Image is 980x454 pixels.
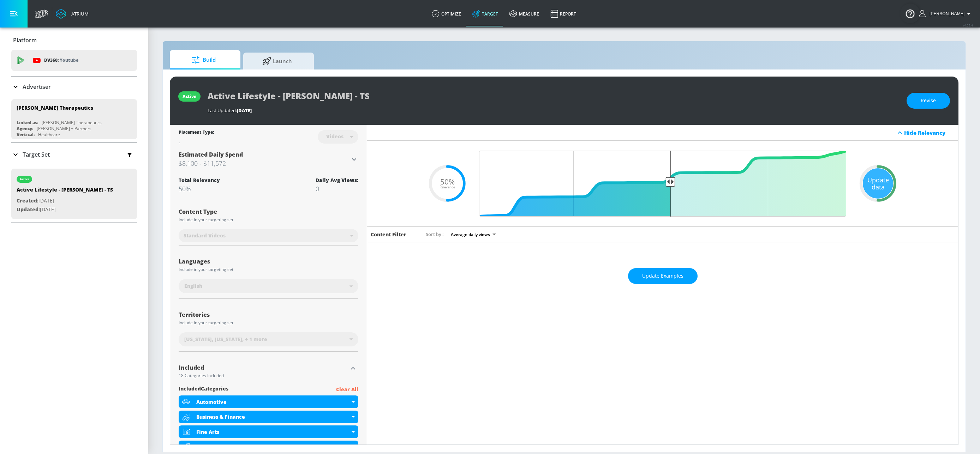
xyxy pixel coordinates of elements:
div: [PERSON_NAME] + Partners [37,126,91,132]
button: [PERSON_NAME] [919,10,973,18]
div: Daily Avg Views: [316,177,358,183]
p: Youtube [60,56,78,64]
h6: Content Filter [371,231,406,238]
span: [DATE] [237,107,252,114]
div: Update data [863,168,893,199]
div: Fitness [196,443,350,450]
span: included Categories [179,385,228,394]
a: Target [467,1,504,26]
a: Atrium [56,8,89,19]
div: Advertiser [11,77,137,97]
div: Fine Arts [196,429,350,435]
span: Standard Videos [184,232,226,239]
div: Automotive [179,395,358,408]
div: Hide Relevancy [904,129,954,136]
div: Business & Finance [179,411,358,423]
div: Automotive [196,399,350,405]
div: activeActive Lifestyle - [PERSON_NAME] - TSCreated:[DATE]Updated:[DATE] [11,169,137,219]
div: Last Updated: [208,107,900,114]
span: Updated: [17,206,40,213]
span: Sort by [426,231,444,237]
div: 18 Categories Included [179,374,348,378]
span: [US_STATE], [US_STATE] [184,336,242,343]
span: Launch [250,53,304,69]
span: English [184,283,202,290]
div: Include in your targeting set [179,267,358,272]
div: [US_STATE], [US_STATE], + 1 more [179,332,358,346]
h3: $8,100 - $11,572 [179,158,350,168]
span: Relevance [440,186,455,189]
p: [DATE] [17,205,113,214]
span: login as: ashley.jan@zefr.com [927,11,964,16]
div: Linked as: [17,120,38,126]
div: DV360: Youtube [11,50,137,71]
span: Created: [17,197,38,204]
button: Open Resource Center [900,4,920,23]
div: 0 [316,184,358,193]
p: Target Set [23,151,50,158]
div: [PERSON_NAME] Therapeutics [42,120,102,126]
div: Hide Relevancy [367,125,958,141]
div: Vertical: [17,132,35,138]
div: Territories [179,312,358,317]
div: [PERSON_NAME] TherapeuticsLinked as:[PERSON_NAME] TherapeuticsAgency:[PERSON_NAME] + PartnersVert... [11,99,137,139]
span: Build [177,52,231,68]
div: Languages [179,259,358,264]
div: Total Relevancy [179,177,220,183]
div: Fine Arts [179,425,358,438]
span: v 4.25.4 [963,23,973,27]
button: Revise [907,93,950,109]
div: Fitness [179,441,358,453]
div: Average daily views [447,230,498,239]
div: Estimated Daily Spend$8,100 - $11,572 [179,151,358,168]
p: Platform [13,36,37,44]
p: [DATE] [17,196,113,205]
span: Revise [921,96,936,105]
a: measure [504,1,545,26]
div: Healthcare [38,132,60,138]
p: DV360: [44,56,78,64]
div: Atrium [68,11,89,17]
div: English [179,279,358,293]
p: Clear All [336,385,358,394]
div: Included [179,365,348,370]
p: Advertiser [23,83,51,91]
div: Active Lifestyle - [PERSON_NAME] - TS [17,186,113,196]
div: Business & Finance [196,413,350,420]
div: Platform [11,30,137,50]
div: Include in your targeting set [179,321,358,325]
span: Update Examples [642,272,683,280]
a: optimize [426,1,467,26]
span: , + 1 more [242,336,267,343]
div: Include in your targeting set [179,218,358,222]
div: active [20,177,29,181]
div: Placement Type: [179,129,214,137]
div: Content Type [179,209,358,214]
div: active [183,93,196,99]
div: [PERSON_NAME] Therapeutics [17,104,93,111]
div: Target Set [11,143,137,166]
span: Estimated Daily Spend [179,151,243,158]
button: Update Examples [628,268,698,284]
div: Agency: [17,126,33,132]
a: Report [545,1,582,26]
span: 50% [440,178,455,186]
div: 50% [179,184,220,193]
input: Final Threshold [476,151,850,217]
div: Videos [323,133,347,139]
